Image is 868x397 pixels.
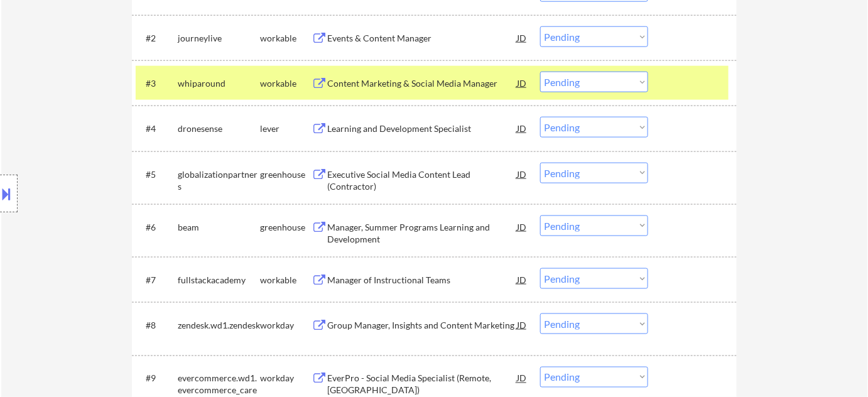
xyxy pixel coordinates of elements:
div: JD [516,26,528,49]
div: zendesk.wd1.zendesk [178,319,260,332]
div: JD [516,215,528,238]
div: Events & Content Manager [327,32,517,45]
div: EverPro - Social Media Specialist (Remote, [GEOGRAPHIC_DATA]) [327,373,517,397]
div: JD [516,367,528,389]
div: greenhouse [260,168,312,181]
div: JD [516,268,528,291]
div: Executive Social Media Content Lead (Contractor) [327,168,517,193]
div: JD [516,163,528,185]
div: lever [260,122,312,135]
div: JD [516,72,528,94]
div: #9 [146,373,168,385]
div: #8 [146,319,168,332]
div: workable [260,32,312,45]
div: #2 [146,32,168,45]
div: Learning and Development Specialist [327,122,517,135]
div: Manager of Instructional Teams [327,274,517,286]
div: JD [516,313,528,336]
div: workable [260,274,312,286]
div: workday [260,373,312,385]
div: greenhouse [260,221,312,234]
div: workday [260,319,312,332]
div: Group Manager, Insights and Content Marketing [327,319,517,332]
div: workable [260,77,312,90]
div: journeylive [178,32,260,45]
div: Manager, Summer Programs Learning and Development [327,221,517,246]
div: Content Marketing & Social Media Manager [327,77,517,90]
div: JD [516,117,528,139]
